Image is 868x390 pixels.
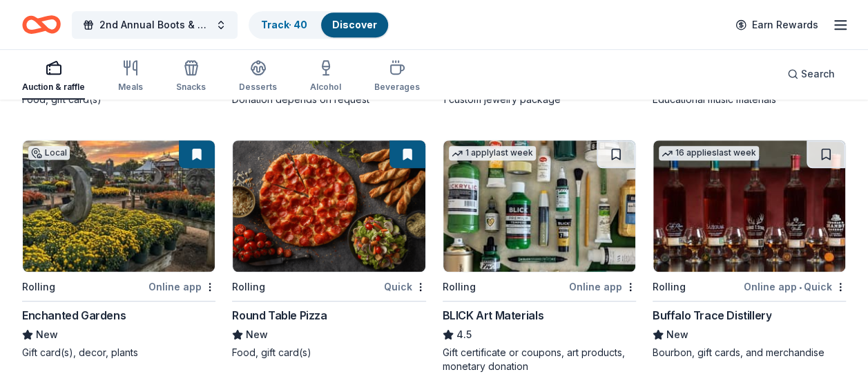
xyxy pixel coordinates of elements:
div: 1 custom jewelry package [443,93,636,106]
div: Meals [118,82,143,93]
button: Meals [118,54,143,100]
div: Local [28,146,70,160]
div: Rolling [232,279,265,295]
button: Search [776,60,846,88]
a: Home [22,8,61,41]
span: 2nd Annual Boots & Paws Gala [99,17,210,33]
div: Round Table Pizza [232,307,327,324]
div: 16 applies last week [659,146,759,160]
a: Discover [332,19,377,30]
div: Alcohol [310,82,341,93]
div: Buffalo Trace Distillery [653,307,771,324]
span: New [666,326,688,343]
img: Image for Enchanted Gardens [23,140,215,272]
button: 2nd Annual Boots & Paws Gala [72,11,238,39]
div: Rolling [22,279,55,295]
button: Desserts [239,54,277,100]
span: Search [801,66,835,82]
a: Track· 40 [261,19,307,30]
a: Earn Rewards [727,12,827,37]
span: New [246,326,268,343]
div: Rolling [443,279,476,295]
div: Food, gift card(s) [232,346,425,360]
a: Image for Enchanted GardensLocalRollingOnline appEnchanted GardensNewGift card(s), decor, plants [22,140,215,360]
span: • [799,281,802,292]
span: 4.5 [456,326,472,343]
div: Snacks [176,82,206,93]
button: Snacks [176,54,206,100]
div: Food, gift card(s) [22,93,215,106]
div: BLICK Art Materials [443,307,543,324]
div: Online app [569,278,636,295]
div: Rolling [653,279,686,295]
img: Image for Round Table Pizza [233,140,425,272]
div: Online app [148,278,215,295]
button: Auction & raffle [22,54,85,100]
span: New [36,326,58,343]
div: 1 apply last week [449,146,536,160]
a: Image for BLICK Art Materials1 applylast weekRollingOnline appBLICK Art Materials4.5Gift certific... [443,140,636,373]
button: Alcohol [310,54,341,100]
div: Online app Quick [744,278,846,295]
button: Track· 40Discover [249,11,389,39]
div: Gift card(s), decor, plants [22,346,215,360]
div: Educational music materials [653,93,846,106]
img: Image for Buffalo Trace Distillery [653,140,845,272]
div: Donation depends on request [232,93,425,106]
div: Beverages [374,82,420,93]
a: Image for Round Table PizzaRollingQuickRound Table PizzaNewFood, gift card(s) [232,140,425,360]
button: Beverages [374,54,420,100]
img: Image for BLICK Art Materials [443,140,635,272]
div: Bourbon, gift cards, and merchandise [653,346,846,360]
div: Desserts [239,82,277,93]
div: Enchanted Gardens [22,307,126,324]
div: Auction & raffle [22,82,85,93]
a: Image for Buffalo Trace Distillery16 applieslast weekRollingOnline app•QuickBuffalo Trace Distill... [653,140,846,360]
div: Quick [384,278,426,295]
div: Gift certificate or coupons, art products, monetary donation [443,346,636,373]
